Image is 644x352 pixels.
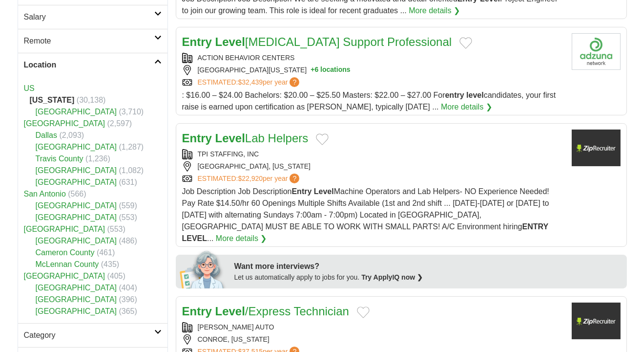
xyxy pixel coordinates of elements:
strong: level [466,91,484,99]
strong: LEVEL [182,234,208,242]
a: [GEOGRAPHIC_DATA] [36,143,117,151]
div: [GEOGRAPHIC_DATA], [US_STATE] [182,161,564,172]
h2: Category [24,330,154,341]
a: [GEOGRAPHIC_DATA] [36,295,117,304]
a: Salary [18,5,167,29]
span: (553) [119,213,137,221]
span: (1,287) [119,143,144,151]
span: (396) [119,295,137,304]
button: +6 locations [311,65,350,75]
a: More details ❯ [441,101,492,113]
span: (404) [119,284,137,292]
a: Dallas [36,131,57,139]
strong: Entry [182,305,212,318]
h2: Salary [24,11,154,23]
a: McLennan County [36,260,99,268]
a: Entry LevelLab Helpers [182,132,309,145]
span: (566) [68,190,86,198]
strong: Level [215,132,245,145]
a: [GEOGRAPHIC_DATA] [36,108,117,116]
a: [GEOGRAPHIC_DATA] [36,307,117,315]
a: US [24,84,35,92]
span: (486) [119,237,137,245]
div: CONROE, [US_STATE] [182,334,564,345]
strong: Entry [182,35,212,48]
div: TPI STAFFING, INC [182,149,564,159]
a: [GEOGRAPHIC_DATA] [36,201,117,210]
a: More details ❯ [216,233,267,244]
strong: entry [445,91,464,99]
button: Add to favorite jobs [459,37,472,49]
span: : $16.00 – $24.00 Bachelors: $20.00 – $25.50 Masters: $22.00 – $27.00 For candidates, your first ... [182,91,556,111]
a: Category [18,323,167,347]
a: [GEOGRAPHIC_DATA] [36,237,117,245]
strong: Level [215,35,245,48]
span: ? [290,174,299,183]
span: ? [290,77,299,87]
a: Travis County [36,154,83,163]
a: [GEOGRAPHIC_DATA] [36,213,117,221]
div: Let us automatically apply to jobs for you. [234,272,621,283]
span: $32,439 [238,78,263,86]
img: Company logo [572,130,621,166]
span: $22,920 [238,175,263,182]
div: [PERSON_NAME] AUTO [182,322,564,332]
span: (30,138) [77,96,106,104]
a: Try ApplyIQ now ❯ [361,273,423,281]
span: (405) [107,272,125,280]
strong: Level [215,305,245,318]
span: (2,093) [59,131,84,139]
span: (435) [101,260,119,268]
a: [GEOGRAPHIC_DATA] [24,272,105,280]
strong: Entry [182,132,212,145]
img: Company logo [572,303,621,339]
span: (461) [97,248,115,257]
span: (2,597) [107,119,132,128]
strong: Entry [292,187,312,196]
span: (365) [119,307,137,315]
span: (559) [119,201,137,210]
h2: Remote [24,35,154,47]
a: Cameron County [36,248,95,257]
a: [GEOGRAPHIC_DATA] [36,284,117,292]
h2: Location [24,59,154,71]
img: apply-iq-scientist.png [180,249,227,288]
div: [GEOGRAPHIC_DATA][US_STATE] [182,65,564,75]
button: Add to favorite jobs [316,133,329,145]
a: [GEOGRAPHIC_DATA] [24,225,105,233]
a: More details ❯ [409,5,460,17]
a: ESTIMATED:$22,920per year? [198,174,302,184]
a: San Antonio [24,190,66,198]
button: Add to favorite jobs [357,307,370,318]
a: Location [18,53,167,77]
img: Action Behavior Centers logo [572,33,621,70]
a: [GEOGRAPHIC_DATA] [36,178,117,186]
a: Entry Level/Express Technician [182,305,349,318]
div: Want more interviews? [234,261,621,272]
a: [GEOGRAPHIC_DATA] [24,119,105,128]
span: (3,710) [119,108,144,116]
strong: ENTRY [522,222,549,231]
span: + [311,65,314,75]
strong: [US_STATE] [30,96,75,104]
span: (1,236) [85,154,110,163]
a: ACTION BEHAVIOR CENTERS [198,54,295,62]
a: Remote [18,29,167,53]
span: (553) [107,225,125,233]
a: ESTIMATED:$32,439per year? [198,77,302,88]
span: Job Description Job Description Machine Operators and Lab Helpers- NO Experience Needed! Pay Rate... [182,187,549,242]
span: (1,082) [119,166,144,175]
span: (631) [119,178,137,186]
strong: Level [314,187,334,196]
a: [GEOGRAPHIC_DATA] [36,166,117,175]
a: Entry Level[MEDICAL_DATA] Support Professional [182,35,452,48]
